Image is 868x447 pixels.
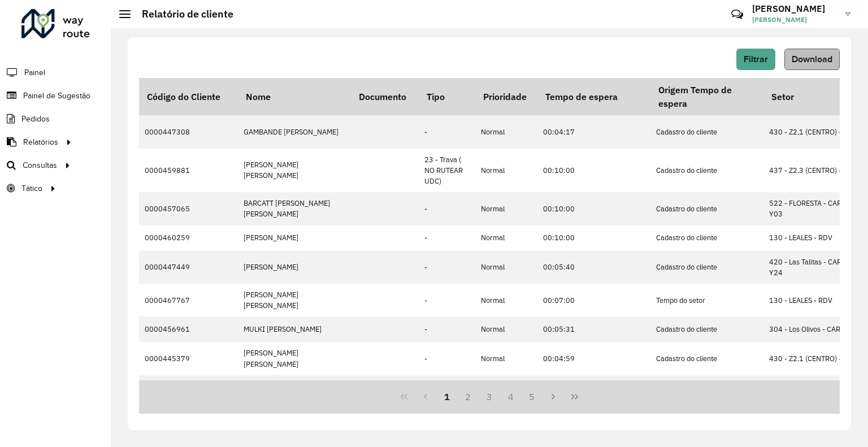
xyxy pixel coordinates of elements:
[419,149,475,193] td: 23 - Trava ( NO RUTEAR UDC)
[351,78,419,115] th: Documento
[784,49,840,70] button: Download
[537,251,650,284] td: 00:05:40
[419,284,475,316] td: -
[500,386,522,407] button: 4
[23,136,58,148] span: Relatórios
[537,115,650,148] td: 00:04:17
[139,251,238,284] td: 0000447449
[650,316,763,342] td: Cadastro do cliente
[419,192,475,225] td: -
[475,78,537,115] th: Prioridade
[475,192,537,225] td: Normal
[475,342,537,375] td: Normal
[537,284,650,316] td: 00:07:00
[238,115,351,148] td: GAMBANDE [PERSON_NAME]
[475,149,537,193] td: Normal
[475,225,537,251] td: Normal
[238,342,351,375] td: [PERSON_NAME] [PERSON_NAME]
[650,375,763,401] td: Cadastro do cliente
[419,342,475,375] td: -
[650,149,763,193] td: Cadastro do cliente
[736,49,775,70] button: Filtrar
[436,386,458,407] button: 1
[725,2,749,27] a: Contato Rápido
[24,67,45,79] span: Painel
[457,386,479,407] button: 2
[564,386,585,407] button: Last Page
[537,192,650,225] td: 00:10:00
[650,225,763,251] td: Cadastro do cliente
[537,316,650,342] td: 00:05:31
[238,251,351,284] td: [PERSON_NAME]
[139,375,238,401] td: 0000452768
[522,386,543,407] button: 5
[475,251,537,284] td: Normal
[139,78,238,115] th: Código do Cliente
[650,78,763,115] th: Origem Tempo de espera
[139,192,238,225] td: 0000457065
[475,375,537,401] td: Normal
[479,386,500,407] button: 3
[238,316,351,342] td: MULKI [PERSON_NAME]
[792,54,832,64] span: Download
[752,3,837,14] h3: [PERSON_NAME]
[542,386,564,407] button: Next Page
[238,225,351,251] td: [PERSON_NAME]
[419,375,475,401] td: -
[537,342,650,375] td: 00:04:59
[537,149,650,193] td: 00:10:00
[475,316,537,342] td: Normal
[650,115,763,148] td: Cadastro do cliente
[139,342,238,375] td: 0000445379
[537,225,650,251] td: 00:10:00
[238,284,351,316] td: [PERSON_NAME] [PERSON_NAME]
[650,251,763,284] td: Cadastro do cliente
[21,113,50,125] span: Pedidos
[419,316,475,342] td: -
[475,284,537,316] td: Normal
[537,375,650,401] td: 00:03:00
[131,8,233,20] h2: Relatório de cliente
[139,284,238,316] td: 0000467767
[419,251,475,284] td: -
[238,192,351,225] td: BARCATT [PERSON_NAME] [PERSON_NAME]
[139,149,238,193] td: 0000459881
[23,159,57,171] span: Consultas
[475,115,537,148] td: Normal
[139,115,238,148] td: 0000447308
[419,225,475,251] td: -
[650,192,763,225] td: Cadastro do cliente
[238,375,351,401] td: [PERSON_NAME] DE LOS ANG
[139,225,238,251] td: 0000460259
[752,15,837,25] span: [PERSON_NAME]
[650,342,763,375] td: Cadastro do cliente
[419,78,475,115] th: Tipo
[650,284,763,316] td: Tempo do setor
[537,78,650,115] th: Tempo de espera
[744,54,768,64] span: Filtrar
[23,90,90,102] span: Painel de Sugestão
[21,183,42,194] span: Tático
[419,115,475,148] td: -
[238,78,351,115] th: Nome
[139,316,238,342] td: 0000456961
[238,149,351,193] td: [PERSON_NAME] [PERSON_NAME]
